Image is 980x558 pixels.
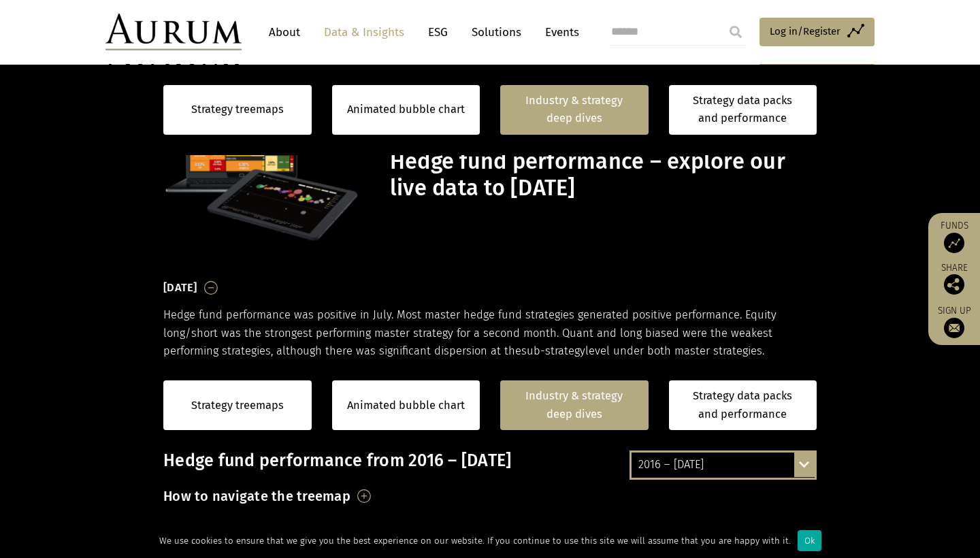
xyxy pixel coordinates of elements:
[935,305,973,338] a: Sign up
[262,20,307,45] a: About
[191,397,284,414] a: Strategy treemaps
[935,220,973,253] a: Funds
[935,263,973,295] div: Share
[191,101,284,118] a: Strategy treemaps
[669,380,817,430] a: Strategy data packs and performance
[163,278,197,298] h3: [DATE]
[317,20,411,45] a: Data & Insights
[538,20,579,45] a: Events
[347,101,465,118] a: Animated bubble chart
[722,18,749,46] input: Submit
[500,85,649,135] a: Industry & strategy deep dives
[944,274,964,295] img: Share this post
[163,306,817,360] p: Hedge fund performance was positive in July. Most master hedge fund strategies generated positive...
[521,344,585,357] span: sub-strategy
[759,18,875,46] a: Log in/Register
[163,485,350,508] h3: How to navigate the treemap
[632,453,815,477] div: 2016 – [DATE]
[944,318,964,338] img: Sign up to our newsletter
[390,148,813,201] h1: Hedge fund performance – explore our live data to [DATE]
[421,20,455,45] a: ESG
[944,233,964,253] img: Access Funds
[500,380,649,430] a: Industry & strategy deep dives
[163,450,817,471] h3: Hedge fund performance from 2016 – [DATE]
[669,85,817,135] a: Strategy data packs and performance
[770,23,840,39] span: Log in/Register
[347,397,465,414] a: Animated bubble chart
[105,14,242,50] img: Aurum
[465,20,528,45] a: Solutions
[798,530,821,551] div: Ok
